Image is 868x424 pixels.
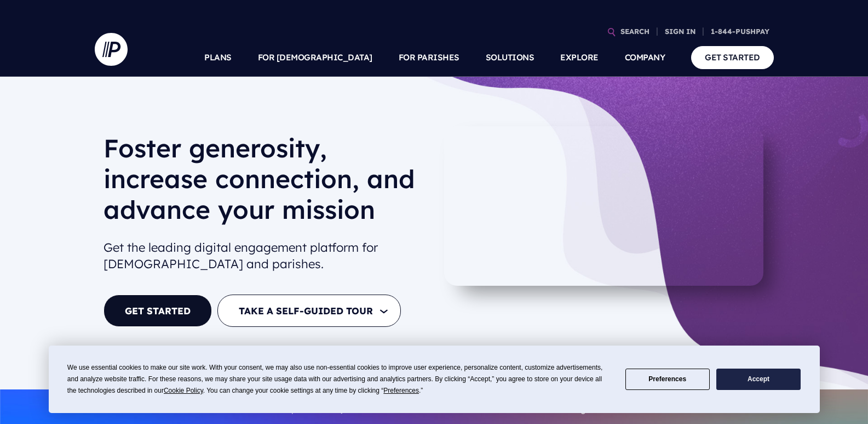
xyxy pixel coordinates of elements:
button: TAKE A SELF-GUIDED TOUR [217,295,401,327]
a: SEARCH [616,22,654,41]
a: GET STARTED [691,46,774,69]
a: FOR [DEMOGRAPHIC_DATA] [258,38,372,77]
a: GET STARTED [104,295,212,327]
button: Preferences [625,369,710,390]
a: FOR PARISHES [399,38,459,77]
h2: Get the leading digital engagement platform for [DEMOGRAPHIC_DATA] and parishes. [104,235,426,278]
a: 1-844-PUSHPAY [706,22,774,41]
a: PLANS [204,38,232,77]
a: SOLUTIONS [486,38,534,77]
span: Cookie Policy [164,387,203,394]
span: Preferences [383,387,419,394]
a: SIGN IN [660,22,700,41]
button: Accept [716,369,801,390]
div: Cookie Consent Prompt [49,346,820,413]
a: COMPANY [625,38,665,77]
div: We use essential cookies to make our site work. With your consent, we may also use non-essential ... [67,362,612,397]
h1: Foster generosity, increase connection, and advance your mission [104,133,426,234]
a: EXPLORE [560,38,599,77]
a: see what innovations are coming next. [450,403,608,414]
